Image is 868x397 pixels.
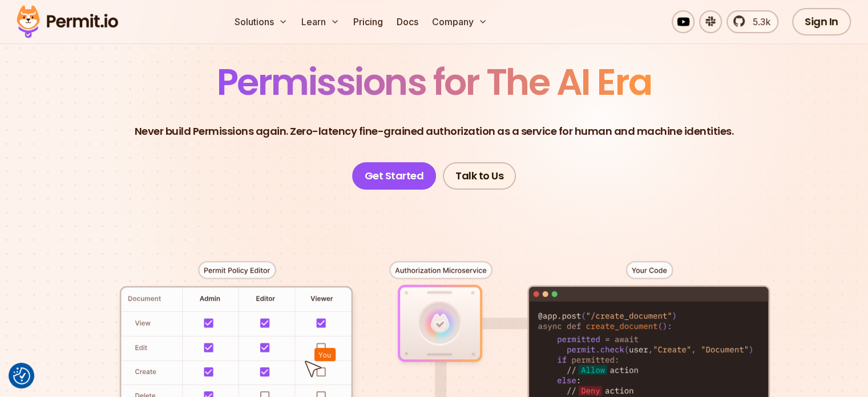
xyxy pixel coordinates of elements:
button: Consent Preferences [13,367,30,384]
span: 5.3k [746,15,770,29]
a: 5.3k [726,10,778,33]
a: Get Started [352,162,437,190]
img: Revisit consent button [13,367,30,384]
a: Sign In [792,8,851,35]
a: Talk to Us [443,162,516,190]
img: Permit logo [11,2,123,41]
p: Never build Permissions again. Zero-latency fine-grained authorization as a service for human and... [135,123,734,139]
button: Learn [297,10,344,33]
a: Pricing [349,10,387,33]
span: Permissions for The AI Era [217,57,652,107]
a: Docs [392,10,423,33]
button: Company [427,10,492,33]
button: Solutions [230,10,292,33]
